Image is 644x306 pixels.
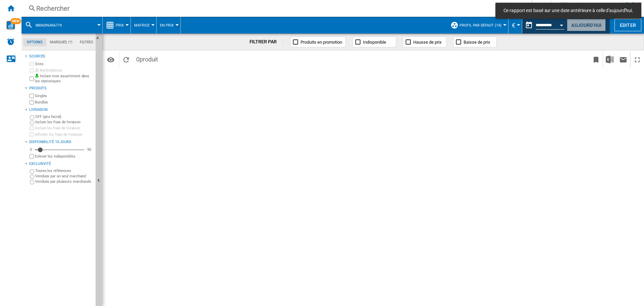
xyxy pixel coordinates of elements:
span: NEW [10,18,21,24]
button: Baisse de prix [453,37,497,47]
label: OFF (prix facial) [35,114,93,119]
input: Inclure les frais de livraison [30,126,34,130]
div: Rechercher [36,4,514,13]
span: € [512,22,515,29]
label: Bundles [35,100,93,105]
div: Profil par défaut (14) [450,17,505,34]
img: alerts-logo.svg [7,38,15,46]
span: Indisponible [363,40,386,45]
span: Baisse de prix [464,40,490,45]
button: Masquer [96,34,104,46]
button: md-calendar [522,18,536,32]
div: 90 [86,147,93,152]
button: Produits en promotion [290,37,346,47]
input: Vendues par plusieurs marchands [30,180,34,184]
span: Produits en promotion [301,40,342,45]
input: OFF (prix facial) [30,115,34,120]
md-tab-item: Filtres [76,38,97,46]
button: Open calendar [556,18,568,30]
button: En Prix [160,17,177,34]
button: Indisponible [353,37,396,47]
div: Ce rapport est basé sur une date antérieure à celle d'aujourd'hui. [522,17,566,34]
input: Marketplaces [30,68,34,73]
span: Ce rapport est basé sur une date antérieure à celle d'aujourd'hui. [501,7,635,14]
div: Prix [106,17,127,34]
div: 0 [28,147,34,152]
label: Vendues par plusieurs marchands [35,179,93,184]
div: Produits [29,86,93,91]
md-menu: Currency [508,17,522,34]
span: 8806096456774 [36,23,62,28]
input: Toutes les références [30,169,34,174]
div: FILTRER PAR [250,39,284,45]
label: Inclure les frais de livraison [35,126,93,131]
span: 0 [133,51,161,65]
div: Exclusivité [29,161,93,167]
button: Envoyer ce rapport par email [616,51,630,67]
label: Inclure les frais de livraison [35,120,93,125]
img: mysite-bg-18x18.png [35,74,39,78]
input: Vendues par un seul marchand [30,175,34,179]
label: Inclure mon assortiment dans les statistiques [35,74,93,84]
div: 8806096456774 [25,17,99,34]
label: Toutes les références [35,168,93,173]
label: Singles [35,93,93,98]
button: Matrice [134,17,153,34]
input: Sites [30,62,34,66]
button: Hausse de prix [403,37,446,47]
label: Sites [35,61,93,67]
button: Créer un favoris [589,51,603,67]
md-tab-item: Options [23,38,46,46]
div: Sources [29,54,93,59]
button: Plein écran [631,51,644,67]
span: Hausse de prix [413,40,441,45]
button: Profil par défaut (14) [460,17,505,34]
button: Editer [614,19,641,31]
div: Livraison [29,107,93,113]
input: Bundles [30,100,34,104]
label: Vendues par un seul marchand [35,174,93,179]
button: Prix [116,17,127,34]
span: produit [140,56,158,63]
input: Afficher les frais de livraison [30,154,34,159]
img: wise-card.svg [6,21,15,30]
span: Prix [116,23,124,28]
span: Matrice [134,23,150,28]
label: Marketplaces [35,68,93,73]
md-tab-item: Marques (*) [46,38,76,46]
button: Recharger [119,51,133,67]
input: Inclure les frais de livraison [30,121,34,125]
button: 8806096456774 [36,17,68,34]
div: Disponibilité 10 Jours [29,139,93,145]
button: Aujourd'hui [567,19,606,31]
input: Inclure mon assortiment dans les statistiques [30,75,34,83]
button: Options [104,53,117,65]
img: excel-24x24.png [606,55,614,63]
label: Enlever les indisponibles [35,154,93,159]
label: Afficher les frais de livraison [35,132,93,137]
button: Télécharger au format Excel [603,51,616,67]
input: Singles [30,94,34,98]
span: Profil par défaut (14) [460,23,501,28]
span: En Prix [160,23,174,28]
md-slider: Disponibilité [35,146,84,153]
button: € [512,17,519,34]
input: Afficher les frais de livraison [30,132,34,137]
